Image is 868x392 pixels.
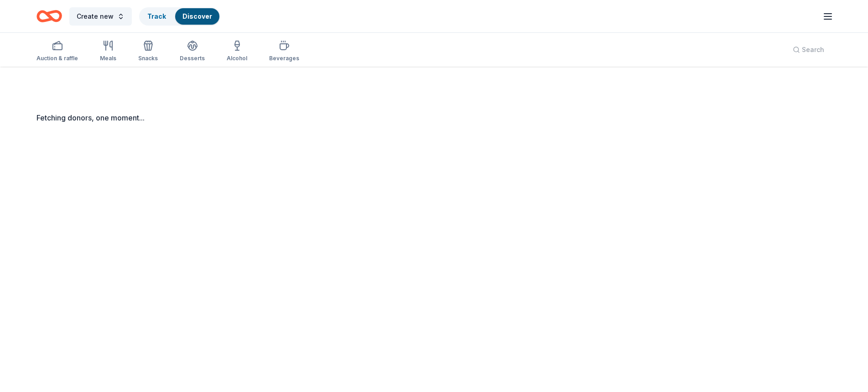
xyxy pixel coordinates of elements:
div: Snacks [138,55,158,62]
button: Meals [100,37,116,67]
button: TrackDiscover [139,7,220,26]
div: Beverages [269,55,299,62]
button: Alcohol [227,37,247,67]
button: Desserts [180,37,205,67]
button: Beverages [269,37,299,67]
span: Create new [77,11,114,22]
a: Discover [182,12,212,20]
div: Auction & raffle [36,55,78,62]
div: Alcohol [227,55,247,62]
button: Auction & raffle [36,37,78,67]
button: Snacks [138,37,158,67]
button: Create new [69,7,132,26]
a: Home [36,5,62,27]
div: Meals [100,55,116,62]
div: Fetching donors, one moment... [36,112,832,123]
div: Desserts [180,55,205,62]
a: Track [147,12,166,20]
